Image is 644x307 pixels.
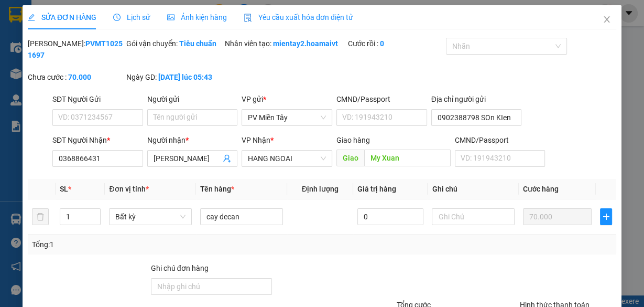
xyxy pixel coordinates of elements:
[179,39,216,48] b: Tiêu chuẩn
[167,14,174,21] span: picture
[94,61,156,80] span: My Xuan
[248,110,326,125] span: PV Miền Tây
[364,150,451,166] input: Dọc đường
[167,13,227,22] span: Ảnh kiện hàng
[52,134,143,146] div: SĐT Người Nhận
[79,67,94,78] span: DĐ:
[242,93,332,105] div: VP gửi
[113,13,150,22] span: Lịch sử
[379,39,384,48] b: 0
[68,73,91,81] b: 70.000
[79,9,169,34] div: HANG NGOAI
[244,14,252,22] img: icon
[223,154,231,163] span: user-add
[60,185,68,193] span: SL
[151,264,209,272] label: Ghi chú đơn hàng
[151,278,272,295] input: Ghi chú đơn hàng
[147,93,238,105] div: Người gửi
[428,179,519,199] th: Ghi chú
[592,5,621,35] button: Close
[28,71,124,83] div: Chưa cước :
[9,34,72,59] div: 0902388798 SOn KIen
[603,15,611,24] span: close
[431,109,522,126] input: Địa chỉ của người gửi
[9,10,25,21] span: Gửi:
[200,185,234,193] span: Tên hàng
[336,150,364,166] span: Giao
[357,185,396,193] span: Giá trị hàng
[432,208,515,225] input: Ghi Chú
[347,38,444,49] div: Cước rồi :
[79,47,169,61] div: 0368866431
[126,38,223,49] div: Gói vận chuyển:
[273,39,338,48] b: mientay2.hoamaivt
[147,134,238,146] div: Người nhận
[242,136,270,144] span: VP Nhận
[523,208,592,225] input: 0
[601,213,612,221] span: plus
[79,10,104,21] span: Nhận:
[115,209,185,225] span: Bất kỳ
[109,185,148,193] span: Đơn vị tính
[431,93,522,105] div: Địa chỉ người gửi
[336,136,370,144] span: Giao hàng
[248,151,326,166] span: HANG NGOAI
[158,73,212,81] b: [DATE] lúc 05:43
[52,93,143,105] div: SĐT Người Gửi
[600,208,612,225] button: plus
[32,208,49,225] button: delete
[9,9,72,34] div: PV Miền Tây
[79,34,169,47] div: [PERSON_NAME]
[32,239,249,250] div: Tổng: 1
[225,38,346,49] div: Nhân viên tạo:
[28,13,96,22] span: SỬA ĐƠN HÀNG
[244,13,353,22] span: Yêu cầu xuất hóa đơn điện tử
[455,134,545,146] div: CMND/Passport
[336,93,427,105] div: CMND/Passport
[523,185,559,193] span: Cước hàng
[28,38,124,61] div: [PERSON_NAME]:
[113,14,121,21] span: clock-circle
[200,208,283,225] input: VD: Bàn, Ghế
[302,185,339,193] span: Định lượng
[126,71,223,83] div: Ngày GD:
[28,14,35,21] span: edit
